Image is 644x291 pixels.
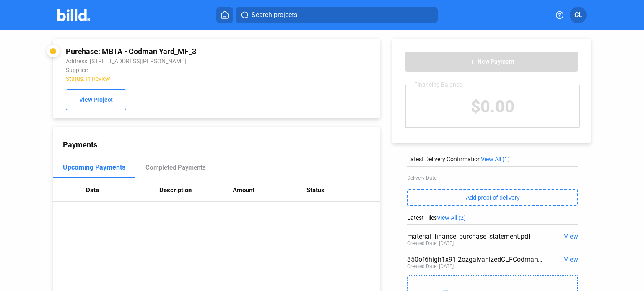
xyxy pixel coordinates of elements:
[57,9,91,21] img: Billd Company Logo
[564,232,578,240] span: View
[159,178,233,202] th: Description
[410,81,466,88] div: Financing Balance
[66,89,126,110] button: View Project
[574,10,582,20] span: CL
[407,240,454,246] div: Created Date: [DATE]
[481,156,510,162] span: View All (1)
[63,163,125,171] div: Upcoming Payments
[407,214,578,221] div: Latest Files
[407,232,544,240] div: material_finance_purchase_statement.pdf
[407,255,544,263] div: 350of6high1x91.2ozgalvanizedCLFCodmanYard.PDF
[66,58,307,64] div: Address: [STREET_ADDRESS][PERSON_NAME]
[145,164,206,171] div: Completed Payments
[252,10,297,20] span: Search projects
[570,7,587,23] button: CL
[86,178,159,202] th: Date
[564,255,578,263] span: View
[469,59,475,65] mat-icon: add
[66,47,307,56] div: Purchase: MBTA - Codman Yard_MF_3
[236,7,438,23] button: Search projects
[466,194,519,201] span: Add proof of delivery
[478,59,514,65] span: New Payment
[407,263,454,269] div: Created Date: [DATE]
[63,140,380,149] div: Payments
[306,178,380,202] th: Status
[405,51,578,72] button: New Payment
[79,97,113,103] span: View Project
[406,85,579,127] div: $0.00
[437,214,466,221] span: View All (2)
[407,156,578,162] div: Latest Delivery Confirmation
[407,175,578,181] div: Delivery Date:
[66,75,307,82] div: Status: In Review
[66,67,307,73] div: Supplier:
[233,178,306,202] th: Amount
[407,189,578,206] button: Add proof of delivery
